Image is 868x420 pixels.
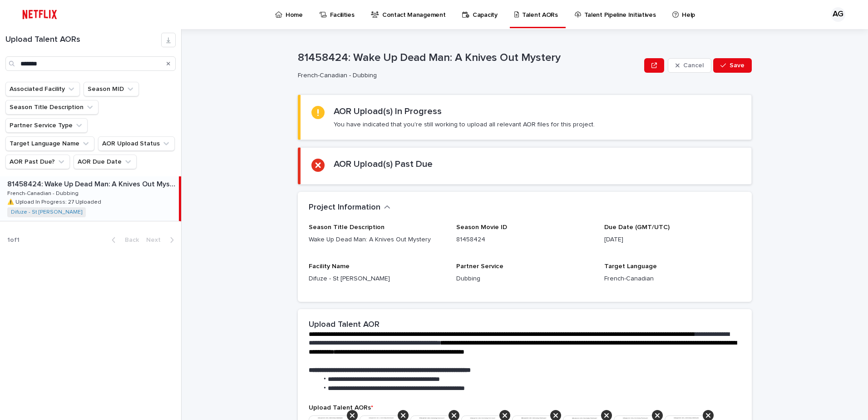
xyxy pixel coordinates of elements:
button: AOR Due Date [74,155,137,169]
span: Season Movie ID [456,224,507,230]
p: Dubbing [456,274,593,284]
button: Back [104,236,143,244]
p: French-Canadian - Dubbing [7,189,80,197]
p: [DATE] [604,235,741,245]
button: Save [713,58,752,73]
a: Difuze - St [PERSON_NAME] [11,209,82,215]
img: ifQbXi3ZQGMSEF7WDB7W [18,5,61,24]
span: Save [730,62,745,69]
p: Difuze - St [PERSON_NAME] [309,274,445,284]
p: Wake Up Dead Man: A Knives Out Mystery [309,235,445,245]
button: Cancel [668,58,711,73]
p: French-Canadian - Dubbing [298,72,637,80]
button: Target Language Name [5,136,94,151]
button: Season Title Description [5,100,99,115]
button: Next [143,236,181,244]
p: 81458424: Wake Up Dead Man: A Knives Out Mystery [7,178,177,189]
span: Due Date (GMT/UTC) [604,224,670,230]
h1: Upload Talent AORs [5,35,161,45]
button: AOR Upload Status [98,136,175,151]
h2: Upload Talent AOR [309,320,380,330]
p: French-Canadian [604,274,741,284]
input: Search [5,56,176,71]
span: Season Title Description [309,224,385,230]
span: Next [146,237,166,243]
p: 81458424 [456,235,593,245]
button: Associated Facility [5,82,80,96]
div: AG [831,7,845,22]
h2: Project Information [309,203,380,213]
p: 81458424: Wake Up Dead Man: A Knives Out Mystery [298,51,641,65]
h2: AOR Upload(s) In Progress [334,106,442,117]
span: Target Language [604,263,657,270]
h2: AOR Upload(s) Past Due [334,159,433,170]
button: AOR Past Due? [5,155,70,169]
button: Season MID [84,82,139,96]
p: You have indicated that you're still working to upload all relevant AOR files for this project. [334,120,595,129]
p: ⚠️ Upload In Progress: 27 Uploaded [7,197,103,205]
span: Upload Talent AORs [309,405,373,411]
span: Partner Service [456,263,503,270]
span: Cancel [683,62,704,69]
span: Facility Name [309,263,350,270]
button: Project Information [309,203,390,213]
button: Partner Service Type [5,118,88,133]
span: Back [119,237,139,243]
